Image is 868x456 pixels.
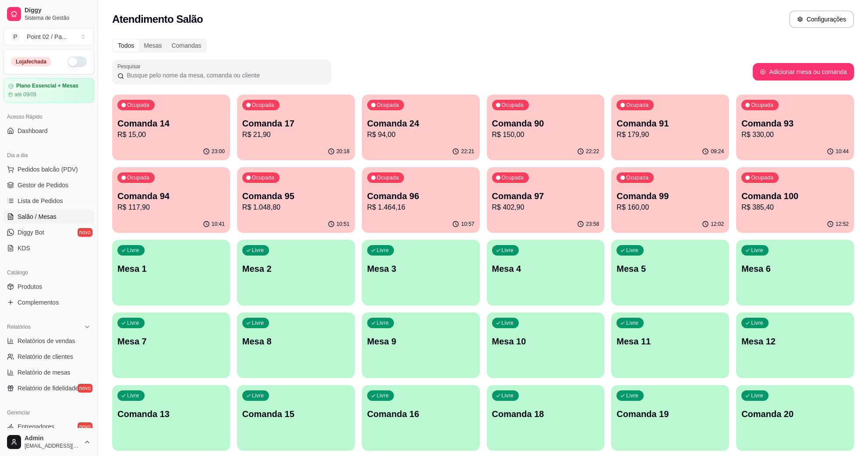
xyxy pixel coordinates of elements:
[25,7,91,14] span: Diggy
[252,247,264,254] p: Livre
[789,11,854,28] button: Configurações
[18,368,71,377] span: Relatório de mesas
[117,117,225,130] p: Comanda 14
[127,392,139,399] p: Livre
[112,95,230,160] button: OcupadaComanda 14R$ 15,0023:00
[367,408,475,420] p: Comanda 16
[117,202,225,213] p: R$ 117,90
[711,221,724,228] p: 12:02
[377,247,389,254] p: Livre
[736,312,854,378] button: LivreMesa 12
[502,392,514,399] p: Livre
[751,392,763,399] p: Livre
[25,442,80,449] span: [EMAIL_ADDRESS][DOMAIN_NAME]
[4,381,94,395] a: Relatório de fidelidadenovo
[367,130,475,140] p: R$ 94,00
[741,335,849,347] p: Mesa 12
[112,12,203,26] h2: Atendimento Salão
[4,266,94,280] div: Catálogo
[112,312,230,378] button: LivreMesa 7
[4,431,94,452] button: Admin[EMAIL_ADDRESS][DOMAIN_NAME]
[167,39,206,52] div: Comandas
[4,194,94,208] a: Lista de Pedidos
[616,202,724,213] p: R$ 160,00
[502,102,524,109] p: Ocupada
[4,420,94,434] a: Entregadoresnovo
[586,148,599,155] p: 22:22
[112,240,230,305] button: LivreMesa 1
[4,365,94,379] a: Relatório de mesas
[18,212,57,221] span: Salão / Mesas
[242,263,350,275] p: Mesa 2
[252,319,264,326] p: Livre
[18,244,30,253] span: KDS
[751,174,773,181] p: Ocupada
[7,323,31,330] span: Relatórios
[212,148,225,155] p: 23:00
[337,148,350,155] p: 20:18
[252,102,274,109] p: Ocupada
[611,167,729,233] button: OcupadaComanda 99R$ 160,0012:02
[616,130,724,140] p: R$ 179,90
[492,190,599,202] p: Comanda 97
[117,190,225,202] p: Comanda 94
[4,110,94,124] div: Acesso Rápido
[711,148,724,155] p: 09:24
[117,408,225,420] p: Comanda 13
[626,392,638,399] p: Livre
[4,280,94,294] a: Produtos
[18,165,78,174] span: Pedidos balcão (PDV)
[67,56,87,67] button: Alterar Status
[741,130,849,140] p: R$ 330,00
[242,408,350,420] p: Comanda 15
[18,337,75,345] span: Relatórios de vendas
[492,263,599,275] p: Mesa 4
[367,190,475,202] p: Comanda 96
[836,221,849,228] p: 12:52
[27,32,67,41] div: Point 02 / Pa ...
[18,422,54,431] span: Entregadores
[461,221,474,228] p: 10:57
[124,71,326,80] input: Pesquisar
[487,312,605,378] button: LivreMesa 10
[492,130,599,140] p: R$ 150,00
[4,178,94,192] a: Gestor de Pedidos
[237,312,355,378] button: LivreMesa 8
[337,221,350,228] p: 10:51
[377,319,389,326] p: Livre
[4,210,94,224] a: Salão / Mesas
[487,385,605,451] button: LivreComanda 18
[616,408,724,420] p: Comanda 19
[626,247,638,254] p: Livre
[362,312,480,378] button: LivreMesa 9
[252,174,274,181] p: Ocupada
[741,263,849,275] p: Mesa 6
[487,167,605,233] button: OcupadaComanda 97R$ 402,9023:58
[18,228,44,237] span: Diggy Bot
[611,385,729,451] button: LivreComanda 19
[237,95,355,160] button: OcupadaComanda 17R$ 21,9020:18
[127,102,149,109] p: Ocupada
[736,167,854,233] button: OcupadaComanda 100R$ 385,4012:52
[367,202,475,213] p: R$ 1.464,16
[18,126,48,135] span: Dashboard
[741,117,849,130] p: Comanda 93
[4,4,94,25] a: DiggySistema de Gestão
[487,240,605,305] button: LivreMesa 4
[242,117,350,130] p: Comanda 17
[18,352,73,361] span: Relatório de clientes
[11,57,51,67] div: Loja fechada
[362,95,480,160] button: OcupadaComanda 24R$ 94,0022:21
[741,190,849,202] p: Comanda 100
[492,202,599,213] p: R$ 402,90
[18,196,63,205] span: Lista de Pedidos
[626,319,638,326] p: Livre
[367,117,475,130] p: Comanda 24
[751,247,763,254] p: Livre
[626,102,648,109] p: Ocupada
[252,392,264,399] p: Livre
[4,225,94,239] a: Diggy Botnovo
[117,335,225,347] p: Mesa 7
[25,14,91,21] span: Sistema de Gestão
[367,263,475,275] p: Mesa 3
